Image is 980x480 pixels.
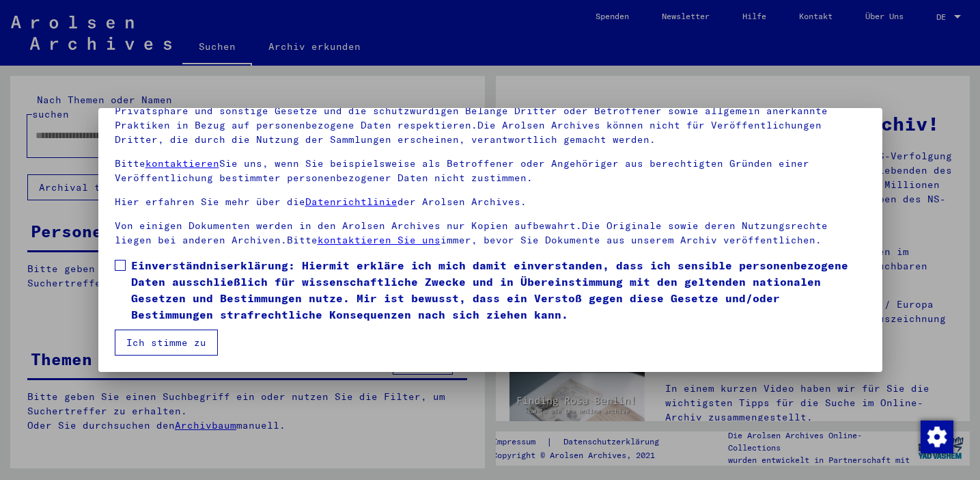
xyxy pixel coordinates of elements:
[115,330,218,356] button: Ich stimme zu
[920,420,953,453] div: Zustimmung ändern
[305,196,397,208] a: Datenrichtlinie
[921,421,953,453] img: Zustimmung ändern
[131,257,866,323] span: Einverständniserklärung: Hiermit erkläre ich mich damit einverstanden, dass ich sensible personen...
[115,157,866,185] p: Bitte Sie uns, wenn Sie beispielsweise als Betroffener oder Angehöriger aus berechtigten Gründen ...
[115,75,866,147] p: Bitte beachten Sie, dass dieses Portal über NS - Verfolgte sensible Daten zu identifizierten oder...
[318,234,440,246] a: kontaktieren Sie uns
[115,195,866,209] p: Hier erfahren Sie mehr über die der Arolsen Archives.
[145,157,219,170] a: kontaktieren
[115,219,866,248] p: Von einigen Dokumenten werden in den Arolsen Archives nur Kopien aufbewahrt.Die Originale sowie d...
